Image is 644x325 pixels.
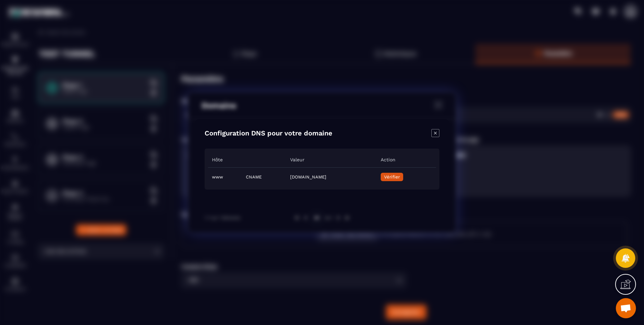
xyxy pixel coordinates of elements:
td: www [208,167,242,186]
td: CNAME [242,167,286,186]
div: Close modal [431,129,439,138]
button: Vérifier [381,173,403,181]
span: Vérifier [384,174,400,179]
h4: Configuration DNS pour votre domaine [205,129,332,138]
th: Valeur [286,152,376,168]
th: Action [377,152,436,168]
td: [DOMAIN_NAME] [286,167,376,186]
th: Hôte [208,152,242,168]
div: Ouvrir le chat [616,298,636,318]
